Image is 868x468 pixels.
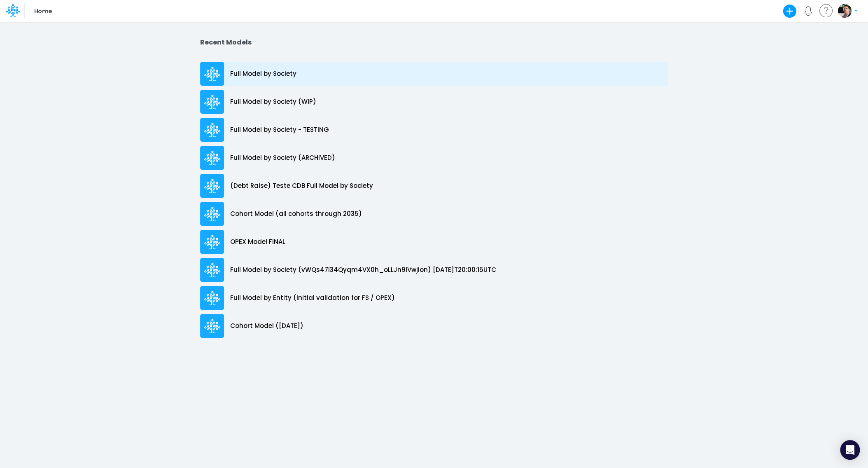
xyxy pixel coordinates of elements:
[230,237,285,247] p: OPEX Model FINAL
[230,265,496,275] p: Full Model by Society (vWQs47l34Qyqm4VX0h_oLLJn9lVwjIon) [DATE]T20:00:15UTC
[200,144,668,172] a: Full Model by Society (ARCHIVED)
[200,88,668,116] a: Full Model by Society (WIP)
[803,6,813,16] a: Notifications
[230,125,329,135] p: Full Model by Society - TESTING
[200,60,668,88] a: Full Model by Society
[840,440,860,460] div: Open Intercom Messenger
[200,116,668,144] a: Full Model by Society - TESTING
[200,172,668,200] a: (Debt Raise) Teste CDB Full Model by Society
[230,181,373,191] p: (Debt Raise) Teste CDB Full Model by Society
[230,69,296,79] p: Full Model by Society
[200,200,668,228] a: Cohort Model (all cohorts through 2035)
[230,153,335,163] p: Full Model by Society (ARCHIVED)
[200,312,668,340] a: Cohort Model ([DATE])
[230,97,316,107] p: Full Model by Society (WIP)
[34,7,52,16] p: Home
[200,284,668,312] a: Full Model by Entity (initial validation for FS / OPEX)
[230,209,362,219] p: Cohort Model (all cohorts through 2035)
[200,228,668,256] a: OPEX Model FINAL
[230,321,303,331] p: Cohort Model ([DATE])
[200,256,668,284] a: Full Model by Society (vWQs47l34Qyqm4VX0h_oLLJn9lVwjIon) [DATE]T20:00:15UTC
[200,38,668,46] h2: Recent Models
[230,293,395,303] p: Full Model by Entity (initial validation for FS / OPEX)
